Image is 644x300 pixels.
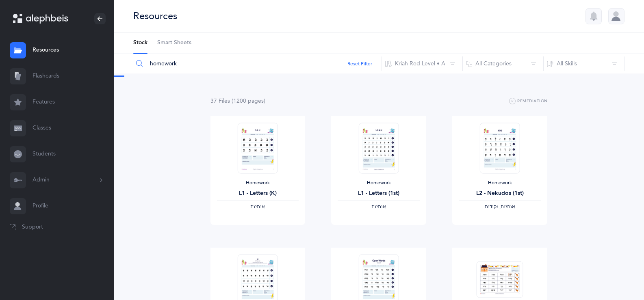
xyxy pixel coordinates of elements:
[261,98,264,104] span: s
[382,54,463,73] button: Kriah Red Level • A
[509,97,548,106] button: Remediation
[157,39,191,47] span: Smart Sheets
[338,180,420,186] div: Homework
[477,261,523,298] img: Homework_Syllabication-EN_Red_Houses_EN_thumbnail_1724301135.png
[371,204,386,209] span: ‫אותיות‬
[347,60,372,67] button: Reset Filter
[543,54,624,73] button: All Skills
[232,98,265,104] span: (1200 page )
[133,9,177,23] div: Resources
[459,180,541,186] div: Homework
[250,204,265,209] span: ‫אותיות‬
[480,123,520,173] img: Homework_L2_Nekudos_R_EN_1_thumbnail_1731617499.png
[228,98,230,104] span: s
[485,204,515,209] span: ‫אותיות, נקודות‬
[238,123,278,173] img: Homework_L1_Letters_R_EN_thumbnail_1731214661.png
[338,189,420,198] div: L1 - Letters (1st)
[462,54,544,73] button: All Categories
[459,189,541,198] div: L2 - Nekudos (1st)
[359,123,399,173] img: Homework_L1_Letters_O_Red_EN_thumbnail_1731215195.png
[210,98,230,104] span: 37 File
[133,54,382,73] input: Search Resources
[217,189,299,198] div: L1 - Letters (K)
[217,180,299,186] div: Homework
[22,223,43,231] span: Support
